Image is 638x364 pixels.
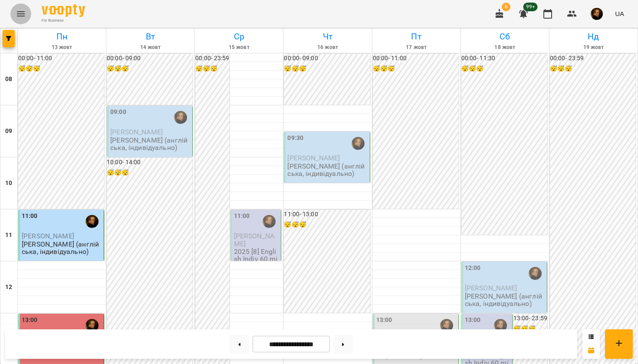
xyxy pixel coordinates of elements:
img: Білоскурська Олександра Романівна (а) [86,215,99,228]
button: UA [612,6,628,22]
h6: 08 [5,75,12,84]
span: [PERSON_NAME] [234,232,274,247]
img: Білоскурська Олександра Романівна (а) [440,319,453,332]
h6: 00:00 - 09:00 [107,54,193,63]
h6: 14 жовт [108,43,193,52]
img: Білоскурська Олександра Романівна (а) [263,215,276,228]
p: [PERSON_NAME] (англійська, індивідуально) [287,162,368,178]
img: Білоскурська Олександра Романівна (а) [174,111,187,124]
p: [PERSON_NAME] (англійська, індивідуально) [22,240,102,256]
label: 13:00 [465,315,481,325]
span: 6 [502,3,510,11]
h6: Нд [551,30,636,43]
h6: 18 жовт [462,43,548,52]
h6: 10:00 - 14:00 [107,158,193,167]
h6: 09 [5,127,12,136]
img: Білоскурська Олександра Романівна (а) [529,267,542,280]
p: [PERSON_NAME] (англійська, індивідуально) [465,292,545,308]
h6: 13:00 - 23:59 [513,314,547,323]
h6: 16 жовт [285,43,370,52]
h6: Пн [19,30,105,43]
img: Білоскурська Олександра Романівна (а) [494,319,507,332]
img: Voopty Logo [42,4,85,17]
h6: 00:00 - 09:00 [284,54,370,63]
h6: 😴😴😴 [284,64,370,74]
h6: 😴😴😴 [284,220,370,230]
h6: 12 [5,283,12,292]
h6: 😴😴😴 [107,168,193,178]
h6: 17 жовт [374,43,459,52]
span: For Business [42,18,85,23]
h6: 00:00 - 23:59 [550,54,636,63]
span: [PERSON_NAME] [22,232,74,240]
h6: 😴😴😴 [18,64,104,74]
span: 99+ [523,3,538,11]
label: 13:00 [22,315,38,325]
label: 13:00 [376,315,392,325]
h6: 😴😴😴 [461,64,547,74]
label: 11:00 [22,211,38,221]
span: UA [615,9,624,18]
h6: 00:00 - 11:30 [461,54,547,63]
label: 12:00 [465,263,481,273]
h6: 10 [5,179,12,188]
span: [PERSON_NAME] [465,284,517,292]
img: Білоскурська Олександра Романівна (а) [86,319,99,332]
h6: 00:00 - 23:59 [195,54,229,63]
h6: 😴😴😴 [550,64,636,74]
p: 2025 [8] English Indiv 60 min [234,248,280,270]
h6: Сб [462,30,548,43]
h6: 😴😴😴 [373,64,459,74]
p: [PERSON_NAME] (англійська, індивідуально) [110,136,191,152]
h6: 11 [5,231,12,240]
h6: Пт [374,30,459,43]
h6: Вт [108,30,193,43]
h6: 13 жовт [19,43,105,52]
h6: 00:00 - 11:00 [18,54,104,63]
h6: 11:00 - 13:00 [284,210,370,219]
label: 09:00 [110,107,126,117]
label: 11:00 [234,211,250,221]
label: 09:30 [287,133,303,143]
img: 2841ed1d61ca3c6cfb1000f6ddf21641.jpg [591,8,603,20]
h6: 00:00 - 11:00 [373,54,459,63]
h6: 19 жовт [551,43,636,52]
button: Menu [10,3,31,24]
h6: Ср [196,30,282,43]
h6: 😴😴😴 [195,64,229,74]
h6: Чт [285,30,370,43]
h6: 15 жовт [196,43,282,52]
img: Білоскурська Олександра Романівна (а) [352,137,365,150]
h6: 😴😴😴 [107,64,193,74]
span: [PERSON_NAME] [110,128,163,136]
span: [PERSON_NAME] [287,154,340,162]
